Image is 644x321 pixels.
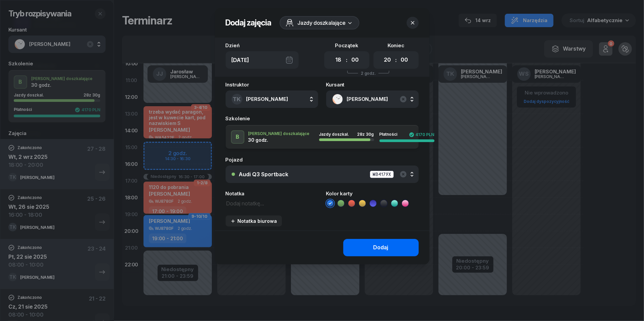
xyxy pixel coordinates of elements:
button: Dodaj [343,239,419,256]
span: [PERSON_NAME] [347,95,413,104]
span: Jazdy doszkal. [319,132,349,137]
span: [PERSON_NAME] [246,96,288,102]
div: Dodaj [373,243,389,252]
button: Notatka biurowa [226,215,282,227]
button: B[PERSON_NAME] doszkalające30 godz.Jazdy doszkal.28z 30gPłatności4170 PLN [226,125,419,149]
div: 28 z 30g [357,132,374,136]
button: Audi Q3 SportbackWB4179X [226,166,419,183]
div: Audi Q3 Sportback [239,172,289,177]
div: Notatka biurowa [230,218,277,224]
button: TK[PERSON_NAME] [226,90,318,108]
div: Płatności [379,132,402,137]
span: TK [233,97,241,102]
div: 4170 PLN [409,132,434,137]
span: Jazdy doszkalające [298,19,346,27]
h2: Dodaj zajęcia [226,17,272,28]
div: WB4179X [370,171,394,178]
div: : [346,56,347,64]
div: : [395,56,397,64]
